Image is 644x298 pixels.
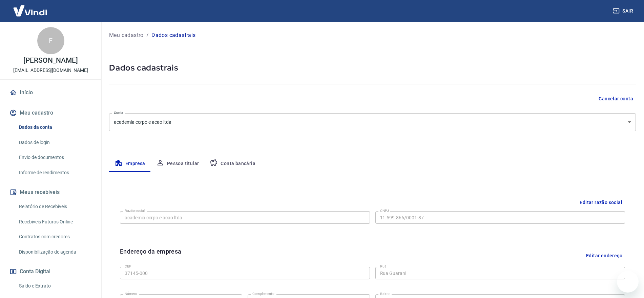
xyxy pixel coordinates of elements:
a: Recebíveis Futuros Online [16,215,93,229]
label: CNPJ [380,208,389,213]
p: [PERSON_NAME] [23,57,78,64]
a: Meu cadastro [109,31,144,39]
div: academia corpo e acao ltda [109,113,636,131]
a: Dados da conta [16,120,93,134]
img: Vindi [8,0,52,21]
label: Complemento [252,291,274,296]
label: Conta [114,110,123,115]
div: F [37,27,64,54]
button: Pessoa titular [151,156,205,172]
a: Contratos com credores [16,230,93,244]
h6: Endereço da empresa [120,247,182,264]
a: Disponibilização de agenda [16,245,93,259]
a: Relatório de Recebíveis [16,200,93,214]
a: Início [8,85,93,100]
button: Conta Digital [8,264,93,279]
button: Conta bancária [204,156,261,172]
label: CEP [125,264,131,269]
p: [EMAIL_ADDRESS][DOMAIN_NAME] [13,67,88,74]
button: Sair [611,5,636,17]
button: Cancelar conta [596,93,636,105]
label: Número [125,291,137,296]
label: Razão social [125,208,145,213]
a: Saldo e Extrato [16,279,93,293]
button: Empresa [109,156,151,172]
p: Dados cadastrais [151,31,195,39]
a: Dados de login [16,136,93,150]
iframe: Botão para abrir a janela de mensagens, conversa em andamento [617,271,639,293]
button: Meu cadastro [8,105,93,120]
button: Editar endereço [583,247,625,264]
label: Rua [380,264,387,269]
a: Informe de rendimentos [16,166,93,180]
a: Envio de documentos [16,151,93,164]
button: Meus recebíveis [8,185,93,200]
h5: Dados cadastrais [109,62,636,73]
label: Bairro [380,291,390,296]
button: Editar razão social [577,196,625,209]
p: / [146,31,149,39]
